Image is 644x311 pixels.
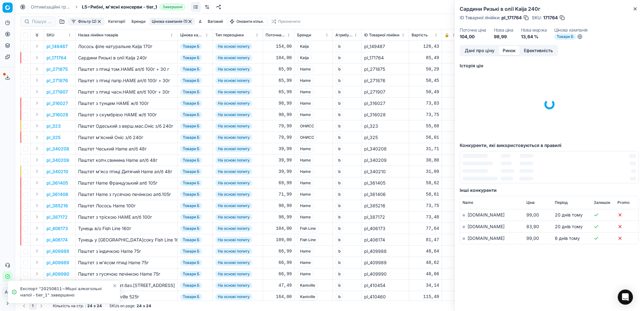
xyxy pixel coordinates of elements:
span: Hame [297,111,314,119]
div: 98,99 [266,112,292,118]
div: 65,99 [266,66,292,72]
span: Товари Б [180,180,202,186]
button: pl_271907 [46,89,68,95]
div: 98,99 [266,214,292,220]
button: pl_406173 [46,225,68,232]
p: pl_409988 [46,248,69,254]
span: Товари Б [180,248,202,254]
div: 85,49 [412,55,439,61]
div: pl_385216 [364,203,406,209]
div: Тунець у [GEOGRAPHIC_DATA]соку Fish Line 160г [78,237,175,243]
p: pl_316028 [46,112,68,118]
div: 126,43 [412,43,439,50]
span: Kaija [297,43,312,50]
div: 66,99 [266,248,292,254]
span: Hame [297,247,314,255]
button: pl_171764 [46,55,66,61]
dd: 98,99 [494,34,513,40]
div: pl_387172 [364,214,406,220]
span: b [335,225,343,232]
span: На основі попиту [215,100,252,107]
div: pl_271875 [364,66,406,72]
button: pl_385216 [46,203,68,209]
button: pl_361406 [46,191,68,198]
div: Лосось філе натуральне Kaija 170г [78,43,175,50]
button: Expand [33,133,41,141]
div: 50,49 [412,89,439,95]
span: На основі попиту [215,191,252,198]
p: pl_271875 [46,66,68,72]
button: Expand [33,247,41,255]
span: ОНИСС [297,134,317,141]
div: Паштет Чеський Нame ал/б 48г [78,146,175,152]
p: pl_340209 [46,157,69,163]
button: AK [3,287,13,297]
div: 50,45 [412,77,439,84]
div: pl_340208 [364,146,406,152]
div: 73,83 [412,100,439,107]
span: b [335,100,343,107]
h5: Інші конкуренти [460,187,639,193]
span: Fish Line [297,225,319,232]
span: Hame [297,213,314,221]
button: Фільтр (2) [68,18,104,25]
span: На основі попиту [215,89,252,95]
div: pl_271907 [364,89,406,95]
span: Тип переоцінки [215,33,244,38]
div: Паштет Лосось Hame 100г [78,203,175,209]
p: pl_325 [46,134,60,141]
span: Hame [297,168,314,175]
div: 58,61 [412,191,439,198]
button: pl_316027 [46,100,68,107]
button: pl_340208 [46,146,69,152]
span: Hame [297,156,314,164]
span: b [335,270,343,278]
button: pl_387172 [46,214,68,220]
button: Expand [33,270,41,277]
button: Ринок [499,46,520,55]
span: Hame [297,259,314,266]
div: 66,99 [266,259,292,266]
a: [DOMAIN_NAME] [468,224,505,229]
button: pl_361405 [46,180,68,186]
dt: Нова ціна [494,28,513,32]
span: Товари Б [180,89,202,95]
span: b [335,65,343,73]
div: 73,75 [412,112,439,118]
button: Цінова кампанія (1) [149,18,195,25]
button: Призначити [268,18,303,25]
span: На основі попиту [215,123,252,129]
div: 31,09 [412,168,439,175]
span: Товари Б [180,134,202,141]
h5: Історія цін [460,63,639,69]
span: b [335,88,343,96]
strong: 24 [146,303,151,308]
span: На основі попиту [215,248,252,254]
div: pl_409990 [364,271,406,277]
dd: 13,64 % [521,34,547,40]
span: Товари Б [180,123,202,129]
span: Товари Б [180,271,202,277]
strong: 24 [87,303,92,308]
span: Цінова кампанія [180,33,204,38]
div: 79,99 [266,134,292,141]
span: На основі попиту [215,77,252,84]
span: Товари Б [180,237,202,243]
span: Атрибут товару [335,33,353,38]
div: 50,29 [412,66,439,72]
span: Назва лінійки товарів [78,33,118,38]
button: Expand [33,65,41,73]
span: Hame [297,100,314,107]
a: [DOMAIN_NAME] [468,235,505,241]
h2: Сардини Ризькі в олії Kaija 240г [460,5,639,13]
span: На основі попиту [215,180,252,186]
div: 73,48 [412,214,439,220]
div: 98,99 [266,100,292,107]
button: Expand all [33,31,41,39]
div: Паштет з гусячою печінкою Нame 75г [78,271,175,277]
button: Expand [33,111,41,118]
